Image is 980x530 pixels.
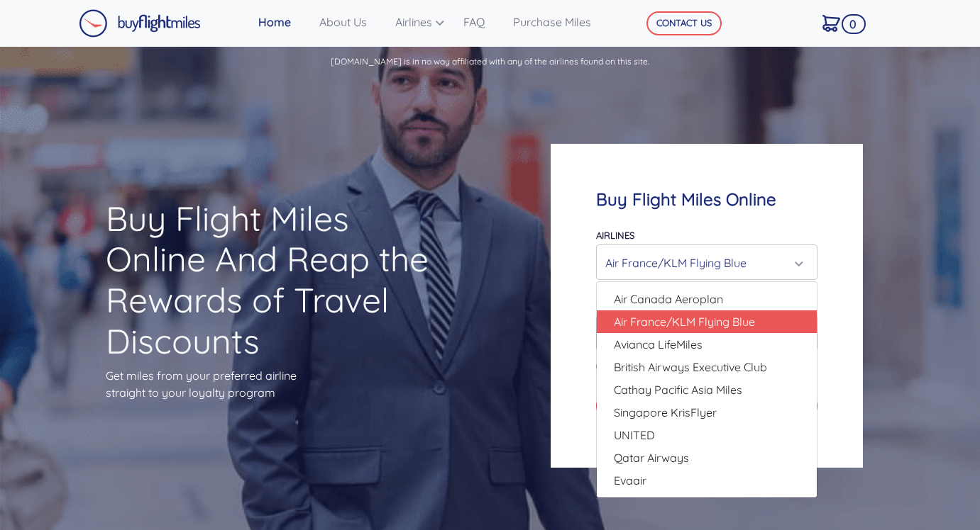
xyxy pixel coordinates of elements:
a: Home [253,8,314,36]
h1: Buy Flight Miles Online And Reap the Rewards of Travel Discounts [106,198,429,361]
button: CONTACT US [646,11,722,35]
span: Air France/KLM Flying Blue [614,313,755,330]
a: Buy Flight Miles Logo [79,6,201,41]
a: FAQ [458,8,507,36]
span: Cathay Pacific Asia Miles [614,381,742,398]
span: Avianca LifeMiles [614,336,703,353]
a: Purchase Miles [507,8,614,36]
span: UNITED [614,427,655,444]
a: Airlines [390,8,458,36]
a: 0 [817,8,860,38]
p: Get miles from your preferred airline straight to your loyalty program [106,367,429,401]
span: Air Canada Aeroplan [614,291,723,308]
span: Singapore KrisFlyer [614,404,717,421]
span: Evaair [614,472,646,489]
img: Cart [822,15,840,32]
span: British Airways Executive Club [614,359,767,376]
h4: Buy Flight Miles Online [596,189,817,210]
a: About Us [314,8,390,36]
span: 0 [842,14,866,34]
img: Buy Flight Miles Logo [79,9,201,38]
label: Airlines [596,230,634,241]
div: Air France/KLM Flying Blue [605,249,800,276]
span: Qatar Airways [614,449,689,466]
button: Air France/KLM Flying Blue [596,244,817,280]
